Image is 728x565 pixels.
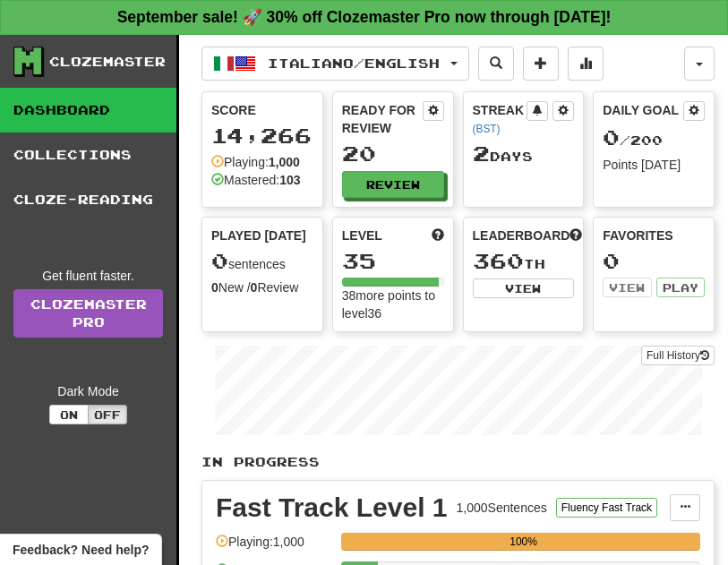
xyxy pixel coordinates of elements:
[13,267,163,285] div: Get fluent faster.
[211,250,313,273] div: sentences
[216,494,448,521] div: Fast Track Level 1
[211,278,313,296] div: New / Review
[13,382,163,400] div: Dark Mode
[342,142,444,165] div: 20
[473,278,575,298] button: View
[211,280,218,295] strong: 0
[201,47,469,81] button: Italiano/English
[88,405,127,424] button: Off
[279,173,300,187] strong: 103
[473,248,524,273] span: 360
[473,227,570,244] span: Leaderboard
[603,278,651,297] button: View
[432,227,444,244] span: Score more points to level up
[49,405,89,424] button: On
[342,227,382,244] span: Level
[570,227,582,244] span: This week in points, UTC
[201,453,715,471] p: In Progress
[556,498,657,518] button: Fluency Fast Track
[117,8,612,26] strong: September sale! 🚀 30% off Clozemaster Pro now through [DATE]!
[603,250,705,272] div: 0
[603,101,683,121] div: Daily Goal
[211,227,306,244] span: Played [DATE]
[603,124,620,150] span: 0
[523,47,559,81] button: Add sentence to collection
[251,280,258,295] strong: 0
[473,123,501,135] a: (BST)
[342,250,444,272] div: 35
[457,499,547,517] div: 1,000 Sentences
[211,101,313,119] div: Score
[603,156,705,174] div: Points [DATE]
[268,56,440,71] span: Italiano / English
[211,171,301,189] div: Mastered:
[656,278,705,297] button: Play
[473,101,527,137] div: Streak
[216,533,332,562] div: Playing: 1,000
[49,53,166,71] div: Clozemaster
[342,171,444,198] button: Review
[342,101,423,137] div: Ready for Review
[211,248,228,273] span: 0
[347,533,700,551] div: 100%
[211,153,300,171] div: Playing:
[342,287,444,322] div: 38 more points to level 36
[473,141,490,166] span: 2
[478,47,514,81] button: Search sentences
[473,250,575,273] div: th
[269,155,300,169] strong: 1,000
[13,289,163,338] a: ClozemasterPro
[568,47,604,81] button: More stats
[13,541,149,559] span: Open feedback widget
[603,227,705,244] div: Favorites
[211,124,313,147] div: 14,266
[473,142,575,166] div: Day s
[641,346,715,365] button: Full History
[603,133,663,148] span: / 200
